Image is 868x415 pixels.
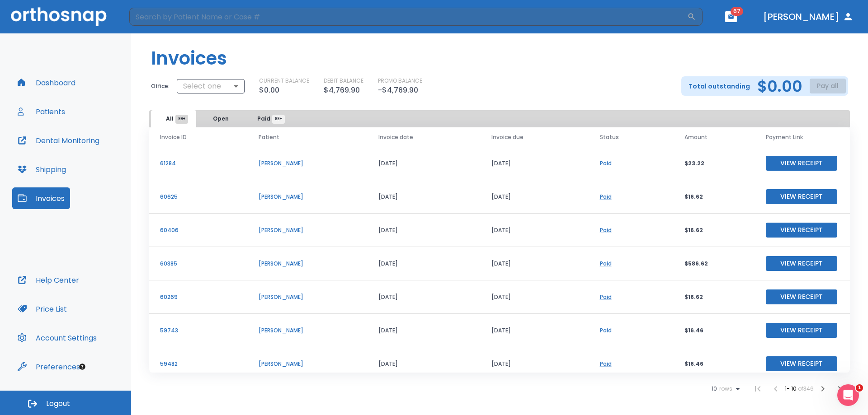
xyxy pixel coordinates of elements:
[177,77,245,95] div: Select one
[129,8,687,26] input: Search by Patient Name or Case #
[259,193,357,201] p: [PERSON_NAME]
[12,159,71,180] button: Shipping
[766,323,837,338] button: View Receipt
[368,147,481,180] td: [DATE]
[160,193,237,201] p: 60625
[837,384,859,406] iframe: Intercom live chat
[378,133,413,141] span: Invoice date
[259,133,279,141] span: Patient
[481,180,589,214] td: [DATE]
[368,214,481,247] td: [DATE]
[757,79,802,93] h2: $0.00
[600,360,612,368] a: Paid
[798,385,814,392] span: of 346
[160,360,237,368] p: 59482
[12,72,81,93] button: Dashboard
[766,189,837,204] button: View Receipt
[684,133,708,141] span: Amount
[368,280,481,314] td: [DATE]
[12,327,102,349] a: Account Settings
[368,314,481,347] td: [DATE]
[481,347,589,381] td: [DATE]
[481,247,589,280] td: [DATE]
[717,386,732,392] span: rows
[684,360,744,368] p: $16.46
[491,133,524,141] span: Invoice due
[160,159,237,168] p: 61284
[160,326,237,335] p: 59743
[378,77,422,85] p: PROMO BALANCE
[766,226,837,233] a: View Receipt
[481,214,589,247] td: [DATE]
[259,159,357,168] p: [PERSON_NAME]
[11,7,107,26] img: Orthosnap
[600,159,612,167] a: Paid
[759,9,857,25] button: [PERSON_NAME]
[712,386,717,392] span: 10
[151,110,292,127] div: tabs
[368,180,481,214] td: [DATE]
[272,115,285,124] span: 99+
[731,7,743,16] span: 67
[766,326,837,334] a: View Receipt
[600,326,612,334] a: Paid
[151,45,227,72] h1: Invoices
[766,192,837,200] a: View Receipt
[12,187,70,209] button: Invoices
[160,133,187,141] span: Invoice ID
[689,81,750,92] p: Total outstanding
[481,147,589,180] td: [DATE]
[368,247,481,280] td: [DATE]
[766,223,837,238] button: View Receipt
[259,326,357,335] p: [PERSON_NAME]
[259,85,279,96] p: $0.00
[684,159,744,168] p: $23.22
[766,356,837,371] button: View Receipt
[160,226,237,234] p: 60406
[259,360,357,368] p: [PERSON_NAME]
[600,293,612,301] a: Paid
[684,293,744,301] p: $16.62
[378,85,418,96] p: -$4,769.90
[166,115,182,123] span: All
[368,347,481,381] td: [DATE]
[766,156,837,171] button: View Receipt
[160,293,237,301] p: 60269
[766,359,837,367] a: View Receipt
[12,356,85,378] button: Preferences
[600,260,612,267] a: Paid
[481,280,589,314] td: [DATE]
[600,226,612,234] a: Paid
[151,82,170,90] p: Office:
[257,115,278,123] span: Paid
[12,130,105,151] button: Dental Monitoring
[12,101,71,122] button: Patients
[600,193,612,201] a: Paid
[684,226,744,234] p: $16.62
[160,260,237,268] p: 60385
[766,293,837,300] a: View Receipt
[259,77,309,85] p: CURRENT BALANCE
[766,133,803,141] span: Payment Link
[46,399,70,409] span: Logout
[481,314,589,347] td: [DATE]
[259,226,357,234] p: [PERSON_NAME]
[78,363,86,371] div: Tooltip anchor
[856,384,863,392] span: 1
[12,269,85,291] button: Help Center
[175,115,188,124] span: 99+
[324,85,360,96] p: $4,769.90
[324,77,363,85] p: DEBIT BALANCE
[198,110,243,127] button: Open
[259,260,357,268] p: [PERSON_NAME]
[684,326,744,335] p: $16.46
[12,298,72,320] button: Price List
[766,259,837,267] a: View Receipt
